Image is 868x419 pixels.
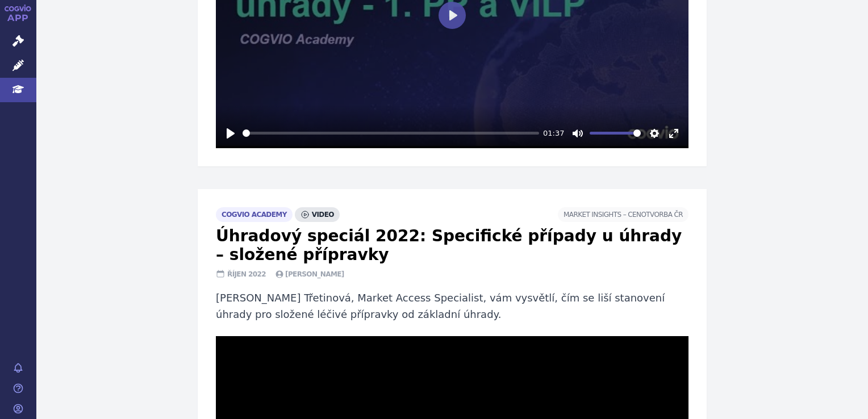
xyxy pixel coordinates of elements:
div: Current time [540,127,567,140]
p: [PERSON_NAME] Třetinová, Market Access Specialist, vám vysvětlí, čím se liší stanovení úhrady pro... [216,290,688,323]
span: [PERSON_NAME] [275,269,344,279]
input: Seek [243,128,539,139]
span: video [295,207,340,222]
button: Play, Úhradový speciál: Specifické případy u úhrady – 1. PP a VILP [439,2,466,29]
input: Volume [590,128,641,139]
button: Play, Úhradový speciál: Specifické případy u úhrady – 1. PP a VILP [222,124,240,143]
span: říjen 2022 [216,269,266,279]
span: Úhradový speciál 2022: Specifické případy u úhrady – složené přípravky [216,227,682,265]
span: Market Insights –⁠ Cenotvorba ČR [558,207,688,222]
span: cogvio academy [216,207,293,222]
